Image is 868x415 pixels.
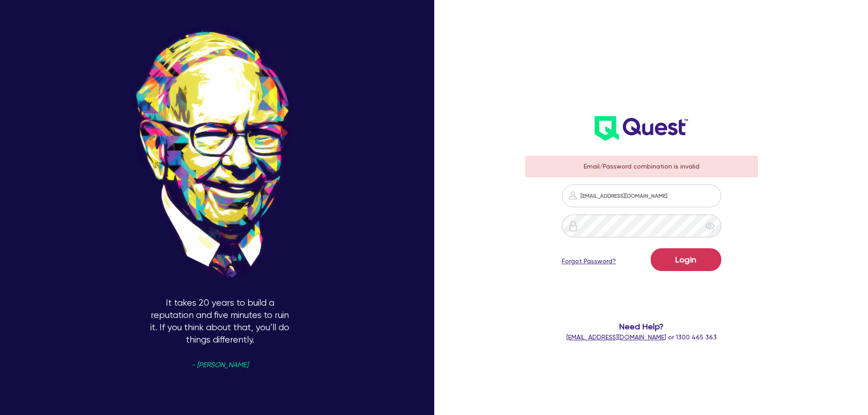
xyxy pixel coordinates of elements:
img: icon-password [567,190,578,201]
span: Need Help? [525,320,758,333]
a: [EMAIL_ADDRESS][DOMAIN_NAME] [566,333,666,341]
img: icon-password [568,220,579,231]
button: Login [651,248,721,271]
span: - [PERSON_NAME] [191,362,248,369]
span: eye [705,221,714,231]
img: wH2k97JdezQIQAAAABJRU5ErkJggg== [595,116,688,141]
span: or 1300 465 363 [566,333,717,341]
a: Forgot Password? [562,256,616,266]
input: Email address [562,184,721,207]
span: Email/Password combination is invalid [584,163,699,170]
